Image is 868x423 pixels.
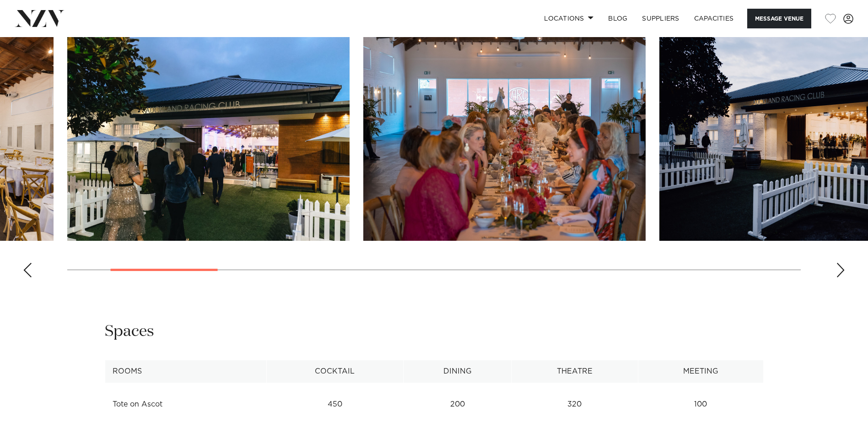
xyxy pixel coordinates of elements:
[601,9,635,28] a: BLOG
[512,360,638,383] th: Theatre
[105,360,267,383] th: Rooms
[537,9,601,28] a: Locations
[403,360,512,383] th: Dining
[67,33,350,241] img: Guests entering Tote on Ascot
[105,321,154,342] h2: Spaces
[105,393,267,416] td: Tote on Ascot
[638,360,763,383] th: Meeting
[747,9,811,28] button: Message Venue
[635,9,686,28] a: SUPPLIERS
[67,33,350,241] swiper-slide: 2 / 17
[687,9,741,28] a: Capacities
[403,393,512,416] td: 200
[363,33,646,241] img: Ladies lunch at Tote on Ascot
[267,393,404,416] td: 450
[267,360,404,383] th: Cocktail
[15,10,65,27] img: nzv-logo.png
[512,393,638,416] td: 320
[638,393,763,416] td: 100
[363,33,646,241] swiper-slide: 3 / 17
